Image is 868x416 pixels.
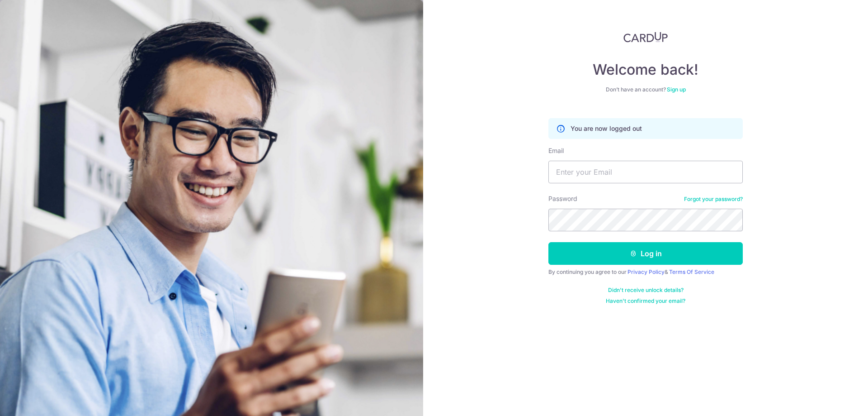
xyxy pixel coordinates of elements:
div: Don’t have an account? [548,86,743,93]
a: Privacy Policy [627,268,665,275]
p: You are now logged out [571,124,642,133]
h4: Welcome back! [548,61,743,79]
a: Forgot your password? [684,196,743,203]
a: Terms Of Service [669,268,714,275]
a: Sign up [667,86,686,93]
input: Enter your Email [548,161,743,183]
label: Password [548,194,577,203]
button: Log in [548,242,743,265]
a: Haven't confirmed your email? [606,297,685,305]
div: By continuing you agree to our & [548,268,743,276]
a: Didn't receive unlock details? [608,287,684,294]
img: CardUp Logo [623,32,668,43]
label: Email [548,146,564,155]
